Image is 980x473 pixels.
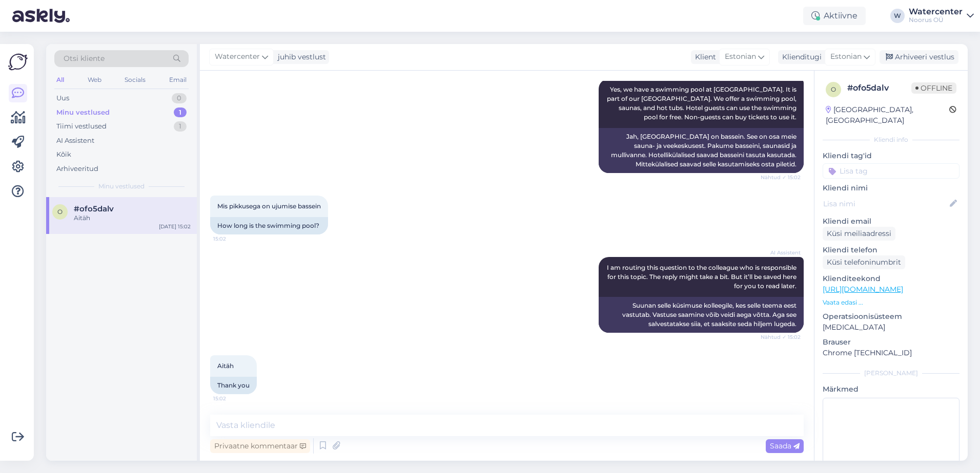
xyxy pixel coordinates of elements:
[74,213,191,223] div: Aitäh
[847,82,911,94] div: # ofo5dalv
[909,16,963,24] div: Noorus OÜ
[56,149,71,160] div: Kõik
[890,9,905,23] div: W
[831,85,836,93] span: o
[803,7,866,25] div: Aktiivne
[57,208,63,216] span: o
[210,217,328,234] div: How long is the swimming pool?
[823,384,959,395] p: Märkmed
[823,216,959,227] p: Kliendi email
[607,264,798,290] span: I am routing this question to the colleague who is responsible for this topic. The reply might ta...
[174,107,187,118] div: 1
[823,245,959,255] p: Kliendi telefon
[56,121,107,132] div: Tiimi vestlused
[56,164,98,174] div: Arhiveeritud
[599,297,804,333] div: Suunan selle küsimuse kolleegile, kes selle teema eest vastutab. Vastuse saamine võib veidi aega ...
[159,223,191,230] div: [DATE] 15:02
[909,8,963,16] div: Watercenter
[213,235,252,243] span: 15:02
[213,395,252,402] span: 15:02
[74,204,114,213] span: #ofo5dalv
[823,311,959,322] p: Operatsioonisüsteem
[823,163,959,179] input: Lisa tag
[823,135,959,144] div: Kliendi info
[54,73,66,87] div: All
[761,333,801,341] span: Nähtud ✓ 15:02
[217,362,234,370] span: Aitäh
[823,348,959,358] p: Chrome [TECHNICAL_ID]
[823,227,895,241] div: Küsi meiliaadressi
[56,107,110,118] div: Minu vestlused
[761,174,801,181] span: Nähtud ✓ 15:02
[210,439,310,453] div: Privaatne kommentaar
[823,183,959,193] p: Kliendi nimi
[823,255,905,269] div: Küsi telefoninumbrit
[823,369,959,378] div: [PERSON_NAME]
[274,52,326,62] div: juhib vestlust
[830,51,862,62] span: Estonian
[215,51,260,62] span: Watercenter
[98,182,145,191] span: Minu vestlused
[762,249,801,256] span: AI Assistent
[607,85,798,121] span: Yes, we have a swimming pool at [GEOGRAPHIC_DATA]. It is part of our [GEOGRAPHIC_DATA]. We offer ...
[64,53,105,64] span: Otsi kliente
[823,150,959,161] p: Kliendi tag'id
[826,104,949,126] div: [GEOGRAPHIC_DATA], [GEOGRAPHIC_DATA]
[823,298,959,307] p: Vaata edasi ...
[725,51,756,62] span: Estonian
[172,93,187,103] div: 0
[56,93,69,103] div: Uus
[770,441,800,450] span: Saada
[217,202,321,210] span: Mis pikkusega on ujumise bassein
[691,52,716,62] div: Klient
[911,82,956,94] span: Offline
[823,285,903,294] a: [URL][DOMAIN_NAME]
[56,136,94,146] div: AI Assistent
[823,273,959,284] p: Klienditeekond
[909,8,974,24] a: WatercenterNoorus OÜ
[823,337,959,348] p: Brauser
[122,73,148,87] div: Socials
[823,322,959,333] p: [MEDICAL_DATA]
[823,198,948,209] input: Lisa nimi
[8,52,28,72] img: Askly Logo
[86,73,104,87] div: Web
[167,73,189,87] div: Email
[174,121,187,132] div: 1
[880,50,958,64] div: Arhiveeri vestlus
[210,377,257,394] div: Thank you
[778,52,822,62] div: Klienditugi
[599,128,804,173] div: Jah, [GEOGRAPHIC_DATA] on bassein. See on osa meie sauna- ja veekeskusest. Pakume basseini, sauna...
